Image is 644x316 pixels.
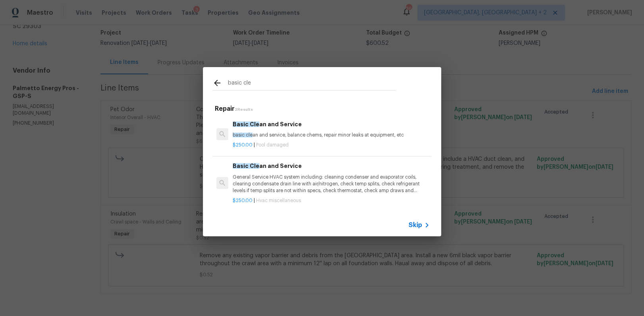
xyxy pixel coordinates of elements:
input: Search issues or repairs [228,78,396,90]
span: 2 Results [235,108,253,112]
h6: an and Service [233,120,430,129]
h6: an and Service [233,162,430,170]
span: $250.00 [233,198,253,203]
span: Basic Cle [233,163,259,169]
span: Basic Cle [233,121,259,127]
span: Hvac miscellaneous [256,198,301,203]
h5: Repair [215,105,432,113]
p: | [233,197,430,204]
p: | [233,142,430,148]
p: an and service, balance chems, repair minor leaks at equipment, etc [233,132,430,139]
span: $250.00 [233,143,253,147]
span: Skip [409,221,422,229]
span: Pool damaged [256,143,289,147]
span: basic cle [233,133,253,137]
p: General Service HVAC system including: cleaning condenser and evaporator coils, clearing condensa... [233,174,430,194]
